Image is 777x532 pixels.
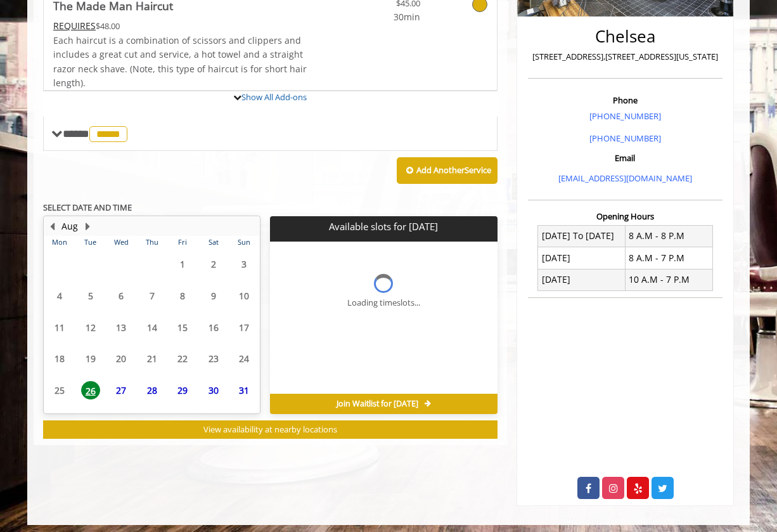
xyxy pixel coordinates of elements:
[625,269,712,290] td: 10 A.M - 7 P.M
[337,399,418,409] span: Join Waitlist for [DATE]
[106,375,136,406] td: Select day27
[203,424,337,435] span: View availability at nearby locations
[345,10,420,24] span: 30min
[528,212,722,221] h3: Opening Hours
[173,381,192,399] span: 29
[204,381,223,399] span: 30
[43,202,132,213] b: SELECT DATE AND TIME
[538,269,626,290] td: [DATE]
[234,381,254,399] span: 31
[112,381,131,399] span: 27
[558,172,692,184] a: [EMAIL_ADDRESS][DOMAIN_NAME]
[531,50,719,63] p: [STREET_ADDRESS],[STREET_ADDRESS][US_STATE]
[198,375,228,406] td: Select day30
[75,236,105,249] th: Tue
[625,247,712,269] td: 8 A.M - 7 P.M
[589,110,661,122] a: [PHONE_NUMBER]
[43,90,498,91] div: The Made Man Haircut Add-onS
[531,96,719,105] h3: Phone
[531,153,719,162] h3: Email
[82,219,93,233] button: Next Month
[81,381,100,399] span: 26
[143,381,162,399] span: 28
[531,27,719,46] h2: Chelsea
[538,247,626,269] td: [DATE]
[167,236,198,249] th: Fri
[47,219,57,233] button: Previous Month
[44,236,75,249] th: Mon
[229,236,260,249] th: Sun
[53,20,96,32] span: This service needs some Advance to be paid before we block your appointment
[416,164,491,176] b: Add Another Service
[589,133,661,144] a: [PHONE_NUMBER]
[106,236,136,249] th: Wed
[53,34,307,89] span: Each haircut is a combination of scissors and clippers and includes a great cut and service, a ho...
[136,236,167,249] th: Thu
[75,375,105,406] td: Select day26
[347,296,420,309] div: Loading timeslots...
[275,221,492,232] p: Available slots for [DATE]
[198,236,228,249] th: Sat
[538,225,626,247] td: [DATE] To [DATE]
[241,91,307,103] a: Show All Add-ons
[229,375,260,406] td: Select day31
[167,375,198,406] td: Select day29
[43,420,498,439] button: View availability at nearby locations
[136,375,167,406] td: Select day28
[625,225,712,247] td: 8 A.M - 8 P.M
[61,219,78,233] button: Aug
[397,157,498,184] button: Add AnotherService
[53,19,308,33] div: $48.00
